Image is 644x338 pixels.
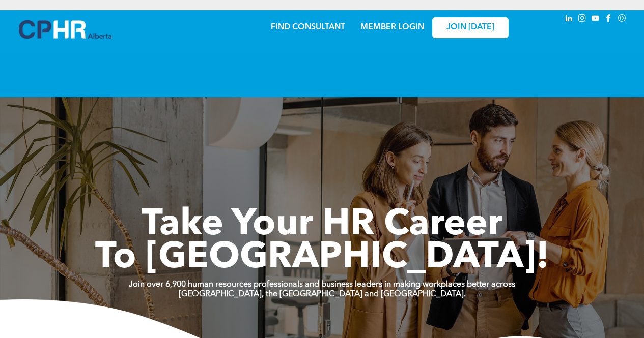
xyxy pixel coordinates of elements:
[129,281,515,289] strong: Join over 6,900 human resources professionals and business leaders in making workplaces better ac...
[360,23,424,32] a: MEMBER LOGIN
[95,240,549,276] span: To [GEOGRAPHIC_DATA]!
[590,13,601,26] a: youtube
[19,20,111,39] img: A blue and white logo for cp alberta
[603,13,614,26] a: facebook
[179,290,466,298] strong: [GEOGRAPHIC_DATA], the [GEOGRAPHIC_DATA] and [GEOGRAPHIC_DATA].
[271,23,345,32] a: FIND CONSULTANT
[577,13,588,26] a: instagram
[142,207,502,243] span: Take Your HR Career
[432,17,509,38] a: JOIN [DATE]
[446,23,494,33] span: JOIN [DATE]
[564,13,575,26] a: linkedin
[617,13,628,26] a: Social network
